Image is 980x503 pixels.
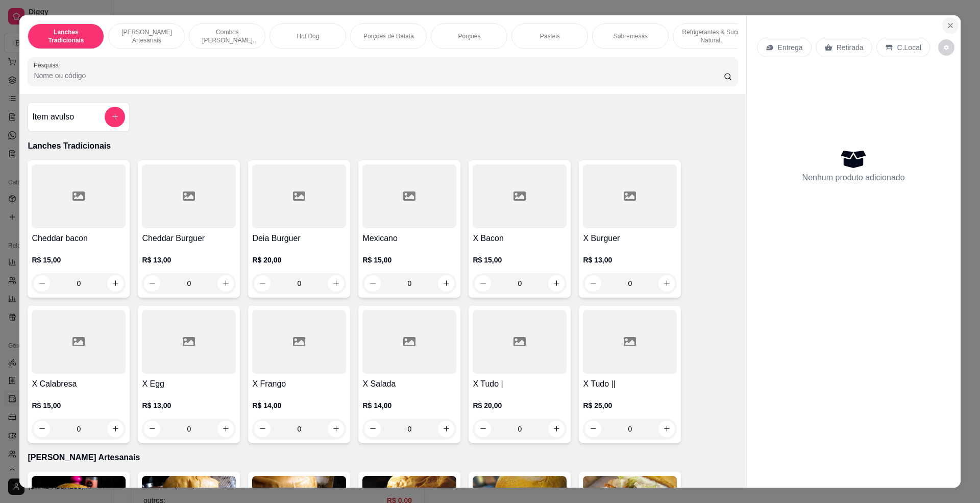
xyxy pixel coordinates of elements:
p: Sobremesas [614,32,648,40]
p: Porções de Batata [363,32,414,40]
p: Lanches Tradicionais [36,28,95,44]
p: Hot Dog [297,32,319,40]
h4: X Tudo || [583,378,677,390]
p: Entrega [778,42,803,53]
button: increase-product-quantity [658,421,675,437]
button: increase-product-quantity [548,421,565,437]
p: R$ 13,00 [142,400,236,411]
p: R$ 15,00 [473,255,567,265]
h4: Mexicano [362,232,456,245]
p: R$ 14,00 [362,400,456,411]
p: R$ 13,00 [583,255,677,265]
h4: X Bacon [473,232,567,245]
h4: X Tudo | [473,378,567,390]
h4: X Frango [252,378,346,390]
h4: X Egg [142,378,236,390]
p: R$ 13,00 [142,255,236,265]
button: decrease-product-quantity [938,39,954,56]
p: R$ 15,00 [32,255,126,265]
p: Porções [458,32,480,40]
h4: Item avulso [32,111,74,123]
p: Combos [PERSON_NAME] Artesanais [198,28,257,44]
h4: X Burguer [583,232,677,245]
p: R$ 15,00 [362,255,456,265]
label: Pesquisa [34,61,62,69]
p: R$ 25,00 [583,400,677,411]
h4: Cheddar bacon [32,232,126,245]
p: R$ 20,00 [473,400,567,411]
button: decrease-product-quantity [585,421,601,437]
p: R$ 20,00 [252,255,346,265]
h4: Deia Burguer [252,232,346,245]
p: Refrigerantes & Suco Natural. [681,28,741,44]
p: R$ 14,00 [252,400,346,411]
h4: X Salada [362,378,456,390]
h4: Cheddar Burguer [142,232,236,245]
button: add-separate-item [105,107,125,127]
p: Pastéis [540,32,560,40]
button: Close [942,17,959,34]
button: decrease-product-quantity [475,421,491,437]
p: Retirada [837,42,864,53]
h4: X Calabresa [32,378,126,390]
p: C.Local [897,42,921,53]
p: R$ 15,00 [32,400,126,411]
p: [PERSON_NAME] Artesanais [117,28,176,44]
input: Pesquisa [34,70,723,81]
p: Nenhum produto adicionado [802,172,905,184]
p: Lanches Tradicionais [28,140,738,152]
p: [PERSON_NAME] Artesanais [28,451,738,464]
